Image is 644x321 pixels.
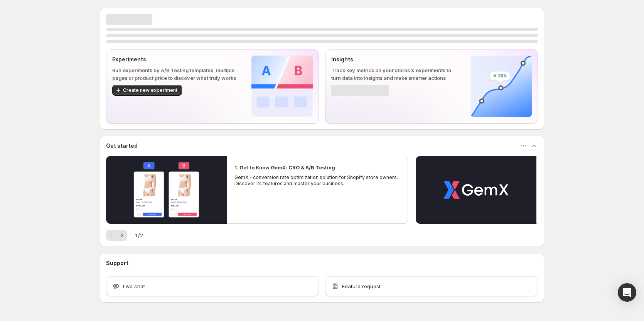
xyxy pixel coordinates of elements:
img: Experiments [251,56,313,117]
button: Play video [416,156,536,224]
p: GemX - conversion rate optimization solution for Shopify store owners. Discover its features and ... [234,174,400,187]
button: Next [116,230,127,241]
h3: Support [106,259,128,267]
nav: Pagination [106,230,127,241]
img: Insights [470,56,532,117]
p: Experiments [112,56,239,63]
span: Live chat [123,282,145,290]
button: Play video [106,156,227,224]
span: 1 / 2 [135,231,143,239]
h2: 1. Get to Know GemX: CRO & A/B Testing [234,164,335,171]
button: Create new experiment [112,85,182,96]
p: Run experiments by A/B Testing templates, multiple pages or product price to discover what truly ... [112,66,239,82]
span: Create new experiment [123,87,177,93]
p: Insights [331,56,458,63]
span: Feature request [342,282,381,290]
h3: Get started [106,142,138,150]
p: Track key metrics on your stores & experiments to turn data into insights and make smarter actions [331,66,458,82]
div: Open Intercom Messenger [618,283,636,302]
